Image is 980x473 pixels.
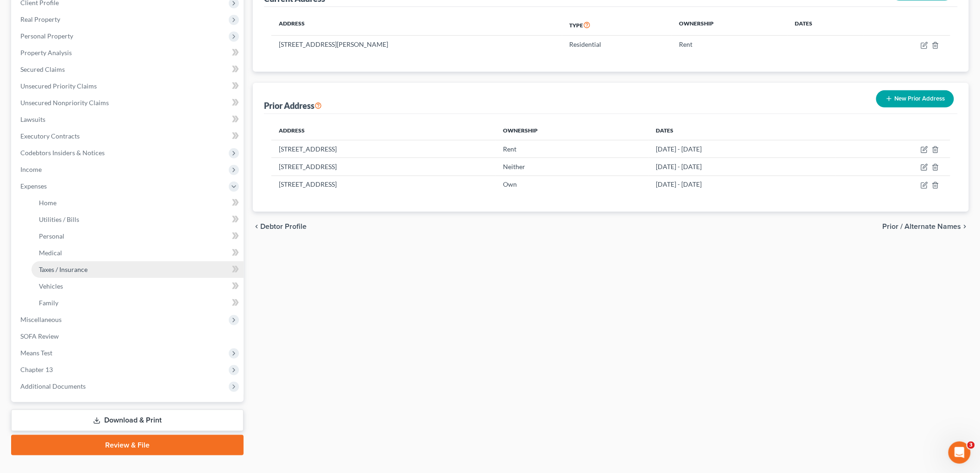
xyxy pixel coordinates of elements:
[20,349,52,357] span: Means Test
[271,121,496,140] th: Address
[31,195,244,211] a: Home
[13,111,244,128] a: Lawsuits
[20,32,73,40] span: Personal Property
[649,176,836,193] td: [DATE] - [DATE]
[20,149,105,157] span: Codebtors Insiders & Notices
[31,211,244,228] a: Utilities / Bills
[20,332,59,340] span: SOFA Review
[31,228,244,245] a: Personal
[13,61,244,78] a: Secured Claims
[253,223,307,230] button: chevron_left Debtor Profile
[13,95,244,111] a: Unsecured Nonpriority Claims
[271,140,496,158] td: [STREET_ADDRESS]
[20,315,62,323] span: Miscellaneous
[264,100,322,111] div: Prior Address
[39,282,63,290] span: Vehicles
[883,223,969,230] button: Prior / Alternate Names chevron_right
[20,115,45,123] span: Lawsuits
[20,382,86,390] span: Additional Documents
[20,65,65,73] span: Secured Claims
[496,121,649,140] th: Ownership
[260,223,307,230] span: Debtor Profile
[13,128,244,145] a: Executory Contracts
[961,223,969,230] i: chevron_right
[876,90,954,107] button: New Prior Address
[20,165,42,173] span: Income
[20,49,72,57] span: Property Analysis
[672,14,788,36] th: Ownership
[31,261,244,278] a: Taxes / Insurance
[496,140,649,158] td: Rent
[883,223,961,230] span: Prior / Alternate Names
[13,78,244,95] a: Unsecured Priority Claims
[271,176,496,193] td: [STREET_ADDRESS]
[562,14,672,36] th: Type
[788,14,864,36] th: Dates
[31,295,244,311] a: Family
[20,15,60,23] span: Real Property
[39,199,57,207] span: Home
[31,278,244,295] a: Vehicles
[39,232,64,240] span: Personal
[967,441,975,449] span: 3
[11,435,244,455] a: Review & File
[496,158,649,176] td: Neither
[20,82,97,90] span: Unsecured Priority Claims
[649,158,836,176] td: [DATE] - [DATE]
[39,265,88,273] span: Taxes / Insurance
[649,140,836,158] td: [DATE] - [DATE]
[20,182,47,190] span: Expenses
[271,158,496,176] td: [STREET_ADDRESS]
[496,176,649,193] td: Own
[649,121,836,140] th: Dates
[672,36,788,53] td: Rent
[271,36,562,53] td: [STREET_ADDRESS][PERSON_NAME]
[13,328,244,345] a: SOFA Review
[253,223,260,230] i: chevron_left
[31,245,244,261] a: Medical
[949,441,971,464] iframe: Intercom live chat
[13,44,244,61] a: Property Analysis
[20,132,80,140] span: Executory Contracts
[20,366,53,373] span: Chapter 13
[271,14,562,36] th: Address
[562,36,672,53] td: Residential
[39,299,58,307] span: Family
[20,99,109,107] span: Unsecured Nonpriority Claims
[39,249,62,257] span: Medical
[11,410,244,431] a: Download & Print
[39,215,79,223] span: Utilities / Bills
